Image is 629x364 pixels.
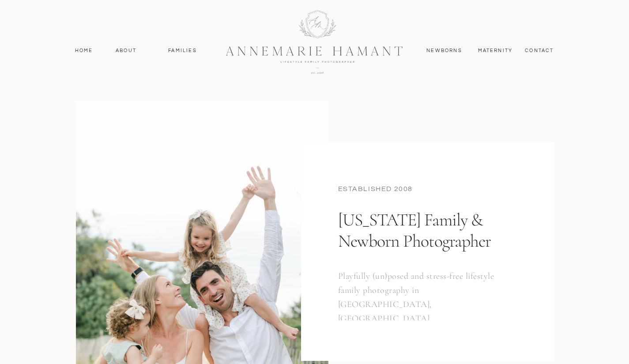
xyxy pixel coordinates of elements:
a: Newborns [423,47,466,55]
a: MAternity [478,47,512,55]
a: Home [71,47,97,55]
a: Families [163,47,203,55]
a: contact [520,47,559,55]
div: established 2008 [338,184,517,196]
a: About [113,47,139,55]
h1: [US_STATE] Family & Newborn Photographer [338,209,513,285]
h3: Playfully (un)posed and stress-free lifestyle family photography in [GEOGRAPHIC_DATA], [GEOGRAPHI... [338,269,505,320]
